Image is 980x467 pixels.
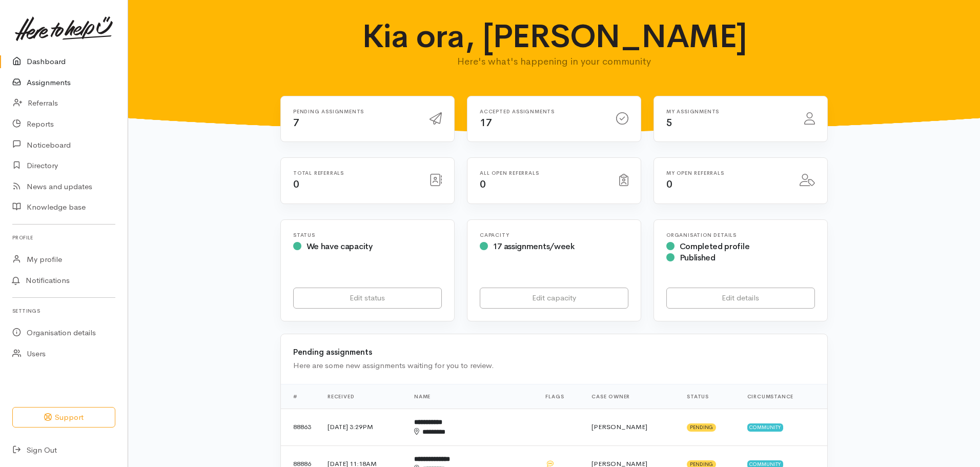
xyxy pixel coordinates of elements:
h6: Settings [12,304,115,318]
h1: Kia ora, [PERSON_NAME] [354,18,755,54]
span: 0 [293,178,299,191]
b: Pending assignments [293,347,372,357]
th: Circumstance [739,384,827,409]
span: We have capacity [307,241,373,252]
span: 17 [480,116,492,129]
a: Edit status [293,288,442,309]
h6: Status [293,232,442,238]
span: Completed profile [680,241,750,252]
h6: Total referrals [293,170,417,176]
div: Here are some new assignments waiting for you to review. [293,360,815,372]
span: 0 [480,178,486,191]
span: 0 [666,178,672,191]
p: Here's what's happening in your community [354,54,755,69]
span: 17 assignments/week [493,241,575,252]
h6: Pending assignments [293,109,417,114]
td: [DATE] 3:29PM [319,409,406,445]
span: Community [747,423,784,432]
h6: My assignments [666,109,792,114]
h6: Capacity [480,232,628,238]
th: Status [679,384,739,409]
a: Edit details [666,288,815,309]
h6: Organisation Details [666,232,815,238]
span: 5 [666,116,672,129]
td: 88863 [281,409,319,445]
span: Published [680,252,716,263]
h6: All open referrals [480,170,607,176]
th: # [281,384,319,409]
th: Flags [537,384,583,409]
span: Pending [687,423,716,432]
button: Support [12,407,115,428]
a: Edit capacity [480,288,628,309]
h6: Profile [12,231,115,245]
th: Case Owner [583,384,679,409]
h6: My open referrals [666,170,787,176]
th: Name [406,384,537,409]
h6: Accepted assignments [480,109,604,114]
span: 7 [293,116,299,129]
th: Received [319,384,406,409]
td: [PERSON_NAME] [583,409,679,445]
